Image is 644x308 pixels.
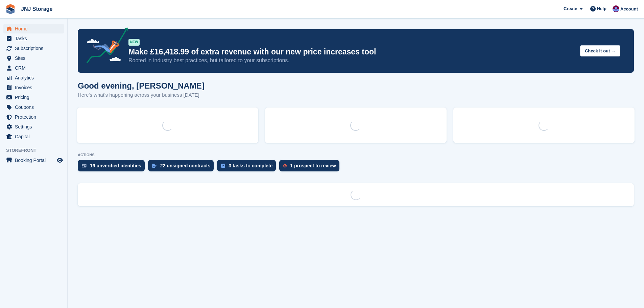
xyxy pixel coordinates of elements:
p: Here's what's happening across your business [DATE] [78,91,205,99]
a: menu [3,44,64,53]
a: menu [3,122,64,132]
a: menu [3,24,64,33]
a: 1 prospect to review [279,160,342,175]
span: Booking Portal [15,156,55,165]
span: Home [15,24,55,33]
h1: Good evening, [PERSON_NAME] [78,81,205,90]
img: stora-icon-8386f47178a22dfd0bd8f6a31ec36ba5ce8667c1dd55bd0f319d3a0aa187defe.svg [5,4,16,14]
a: 22 unsigned contracts [148,160,217,175]
a: menu [3,34,64,43]
img: contract_signature_icon-13c848040528278c33f63329250d36e43548de30e8caae1d1a13099fd9432cc5.svg [152,164,157,168]
a: menu [3,102,64,112]
div: 1 prospect to review [290,163,336,168]
span: Sites [15,53,55,63]
a: menu [3,63,64,73]
span: Account [620,6,638,13]
span: Capital [15,132,55,141]
span: CRM [15,63,55,73]
a: 19 unverified identities [78,160,148,175]
span: Subscriptions [15,44,55,53]
span: Analytics [15,73,55,82]
span: Storefront [6,147,67,154]
a: 3 tasks to complete [217,160,279,175]
span: Invoices [15,83,55,92]
div: NEW [128,39,140,46]
button: Check it out → [580,45,620,56]
span: Pricing [15,93,55,102]
div: 22 unsigned contracts [160,163,211,168]
img: Jonathan Scrase [613,5,619,12]
p: Make £16,418.99 of extra revenue with our new price increases tool [128,47,575,57]
span: Create [564,5,577,12]
span: Protection [15,112,55,122]
img: verify_identity-adf6edd0f0f0b5bbfe63781bf79b02c33cf7c696d77639b501bdc392416b5a36.svg [82,164,87,168]
span: Tasks [15,34,55,43]
a: menu [3,112,64,122]
span: Settings [15,122,55,132]
img: task-75834270c22a3079a89374b754ae025e5fb1db73e45f91037f5363f120a921f8.svg [221,164,225,168]
a: menu [3,73,64,82]
p: Rooted in industry best practices, but tailored to your subscriptions. [128,57,575,64]
img: prospect-51fa495bee0391a8d652442698ab0144808aea92771e9ea1ae160a38d050c398.svg [283,164,287,168]
a: Preview store [56,156,64,164]
a: JNJ Storage [18,3,55,15]
a: menu [3,132,64,141]
img: price-adjustments-announcement-icon-8257ccfd72463d97f412b2fc003d46551f7dbcb40ab6d574587a9cd5c0d94... [81,27,128,66]
a: menu [3,93,64,102]
span: Help [597,5,606,12]
a: menu [3,83,64,92]
span: Coupons [15,102,55,112]
div: 3 tasks to complete [229,163,272,168]
a: menu [3,53,64,63]
a: menu [3,156,64,165]
p: ACTIONS [78,153,634,157]
div: 19 unverified identities [90,163,141,168]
